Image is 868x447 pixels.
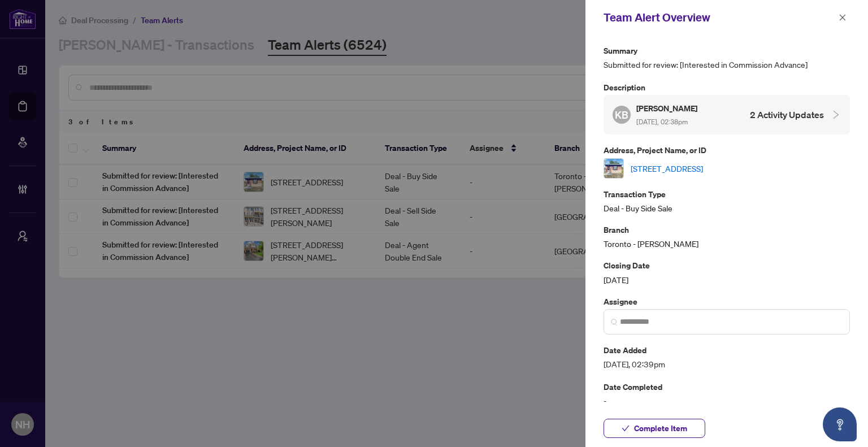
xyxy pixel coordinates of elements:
p: Branch [604,223,850,236]
h5: [PERSON_NAME] [636,102,699,115]
div: KB[PERSON_NAME] [DATE], 02:38pm2 Activity Updates [604,95,850,134]
p: Summary [604,44,850,57]
span: Complete Item [634,419,687,437]
button: Complete Item [604,419,705,438]
p: Date Completed [604,380,850,393]
p: Description [604,81,850,94]
button: Open asap [823,407,857,441]
p: Date Added [604,344,850,357]
span: collapsed [831,110,841,120]
span: check [622,424,630,432]
p: Assignee [604,295,850,308]
img: thumbnail-img [604,159,623,178]
span: [DATE], 02:39pm [604,358,850,371]
span: close [839,14,847,21]
p: Address, Project Name, or ID [604,144,850,157]
h4: 2 Activity Updates [750,108,824,121]
div: Deal - Buy Side Sale [604,188,850,214]
div: [DATE] [604,259,850,285]
p: Transaction Type [604,188,850,201]
p: Closing Date [604,259,850,272]
img: search_icon [611,319,618,326]
span: KB [615,107,628,123]
span: - [604,394,850,407]
div: Team Alert Overview [604,9,835,26]
span: [DATE], 02:38pm [636,118,688,126]
span: Submitted for review: [Interested in Commission Advance] [604,58,850,71]
div: Toronto - [PERSON_NAME] [604,223,850,250]
a: [STREET_ADDRESS] [631,162,703,175]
